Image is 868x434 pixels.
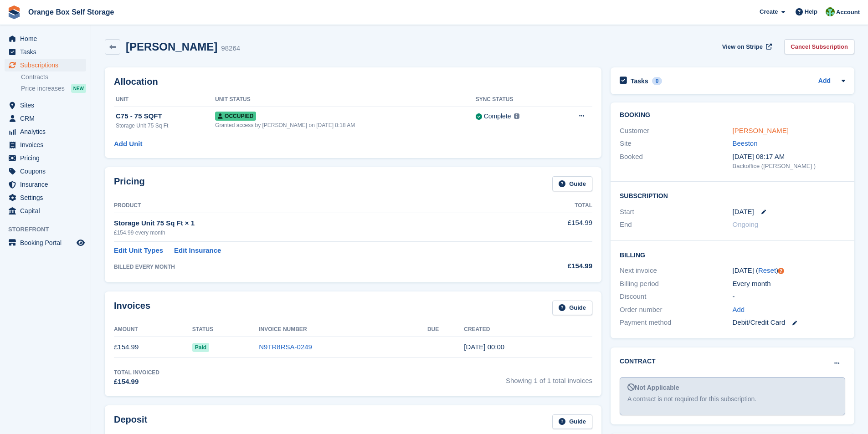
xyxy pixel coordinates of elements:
div: A contract is not required for this subscription. [627,394,837,404]
th: Due [427,322,464,337]
span: Price increases [21,84,65,93]
div: 98264 [221,43,240,54]
span: Insurance [20,178,75,191]
a: menu [5,236,86,249]
a: menu [5,32,86,45]
span: Storefront [8,225,91,234]
div: Storage Unit 75 Sq Ft [116,122,215,130]
a: Add [733,305,745,315]
a: Orange Box Self Storage [25,5,118,20]
div: Site [620,138,732,149]
span: Help [805,7,817,16]
a: Contracts [21,73,86,82]
span: Settings [20,191,75,204]
h2: Billing [620,250,845,259]
a: menu [5,59,86,71]
div: Customer [620,126,732,136]
th: Created [464,322,592,337]
a: menu [5,99,86,112]
time: 2025-08-26 23:00:47 UTC [464,343,504,351]
a: menu [5,138,86,151]
a: Preview store [75,237,86,248]
a: menu [5,191,86,204]
div: Backoffice ([PERSON_NAME] ) [733,162,845,171]
img: icon-info-grey-7440780725fd019a000dd9b08b2336e03edf1995a4989e88bcd33f0948082b44.svg [514,113,519,119]
div: Order number [620,305,732,315]
a: menu [5,46,86,58]
a: Price increases NEW [21,83,86,93]
div: Debit/Credit Card [733,317,845,328]
span: Home [20,32,75,45]
span: Showing 1 of 1 total invoices [506,368,592,387]
span: View on Stripe [722,42,763,51]
a: menu [5,178,86,191]
th: Unit Status [215,92,476,107]
a: menu [5,204,86,217]
div: - [733,291,845,302]
a: Add Unit [114,139,142,149]
div: Discount [620,291,732,302]
a: menu [5,152,86,164]
th: Status [192,322,259,337]
div: Storage Unit 75 Sq Ft × 1 [114,218,503,229]
div: End [620,220,732,230]
div: Every month [733,279,845,289]
a: Edit Unit Types [114,245,163,256]
span: Capital [20,204,75,217]
div: BILLED EVERY MONTH [114,263,503,271]
div: £154.99 every month [114,229,503,237]
h2: Invoices [114,301,150,316]
div: Granted access by [PERSON_NAME] on [DATE] 8:18 AM [215,121,476,129]
h2: Contract [620,357,656,366]
h2: Allocation [114,77,592,87]
span: Paid [192,343,209,352]
span: Invoices [20,138,75,151]
div: Start [620,207,732,217]
span: Subscriptions [20,59,75,71]
a: Guide [552,414,592,429]
span: Create [760,7,778,16]
a: menu [5,165,86,178]
div: Total Invoiced [114,368,159,377]
td: £154.99 [114,337,192,357]
div: NEW [71,84,86,93]
h2: [PERSON_NAME] [126,41,217,53]
th: Unit [114,92,215,107]
span: Analytics [20,125,75,138]
th: Product [114,199,503,213]
h2: Subscription [620,191,845,200]
div: Complete [484,112,511,121]
a: Reset [758,266,776,274]
time: 2025-08-26 23:00:00 UTC [733,207,754,217]
span: Coupons [20,165,75,178]
td: £154.99 [503,213,592,241]
div: [DATE] ( ) [733,266,845,276]
a: Cancel Subscription [784,39,854,54]
h2: Pricing [114,176,145,191]
th: Invoice Number [259,322,427,337]
span: Ongoing [733,220,759,228]
div: Tooltip anchor [777,267,785,275]
div: C75 - 75 SQFT [116,111,215,122]
th: Amount [114,322,192,337]
a: Guide [552,301,592,316]
div: £154.99 [114,377,159,387]
img: Binder Bhardwaj [826,7,835,16]
h2: Deposit [114,414,147,429]
a: Guide [552,176,592,191]
div: Payment method [620,317,732,328]
div: Booked [620,152,732,171]
div: Billing period [620,279,732,289]
span: Sites [20,99,75,112]
a: View on Stripe [719,39,774,54]
span: Account [836,8,860,17]
img: stora-icon-8386f47178a22dfd0bd8f6a31ec36ba5ce8667c1dd55bd0f319d3a0aa187defe.svg [7,5,21,19]
a: menu [5,112,86,125]
div: [DATE] 08:17 AM [733,152,845,162]
div: Not Applicable [627,383,837,393]
div: £154.99 [503,261,592,271]
a: N9TR8RSA-0249 [259,343,312,351]
span: Occupied [215,112,256,121]
a: menu [5,125,86,138]
a: Edit Insurance [174,245,221,256]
